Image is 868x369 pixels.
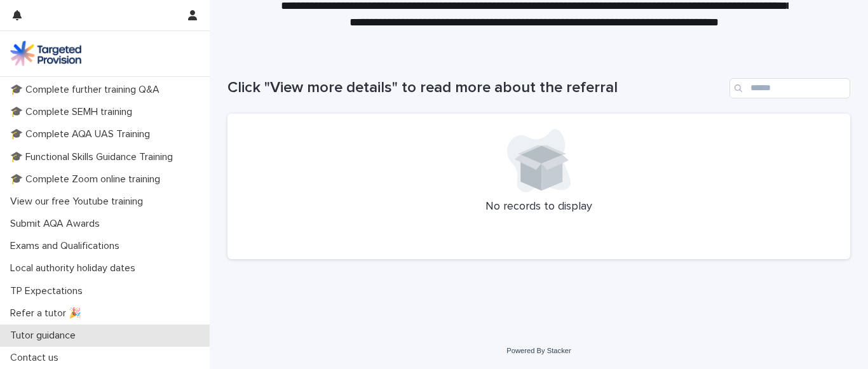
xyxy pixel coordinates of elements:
[5,173,170,185] p: 🎓 Complete Zoom online training
[5,330,86,342] p: Tutor guidance
[5,285,93,297] p: TP Expectations
[729,78,850,98] input: Search
[10,41,81,66] img: M5nRWzHhSzIhMunXDL62
[5,106,142,118] p: 🎓 Complete SEMH training
[5,128,160,140] p: 🎓 Complete AQA UAS Training
[5,352,69,364] p: Contact us
[227,79,724,97] h1: Click "View more details" to read more about the referral
[5,84,170,96] p: 🎓 Complete further training Q&A
[506,347,571,354] a: Powered By Stacker
[5,262,146,274] p: Local authority holiday dates
[243,200,835,214] p: No records to display
[5,151,183,163] p: 🎓 Functional Skills Guidance Training
[5,307,92,319] p: Refer a tutor 🎉
[5,218,110,230] p: Submit AQA Awards
[5,196,153,208] p: View our free Youtube training
[5,240,130,252] p: Exams and Qualifications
